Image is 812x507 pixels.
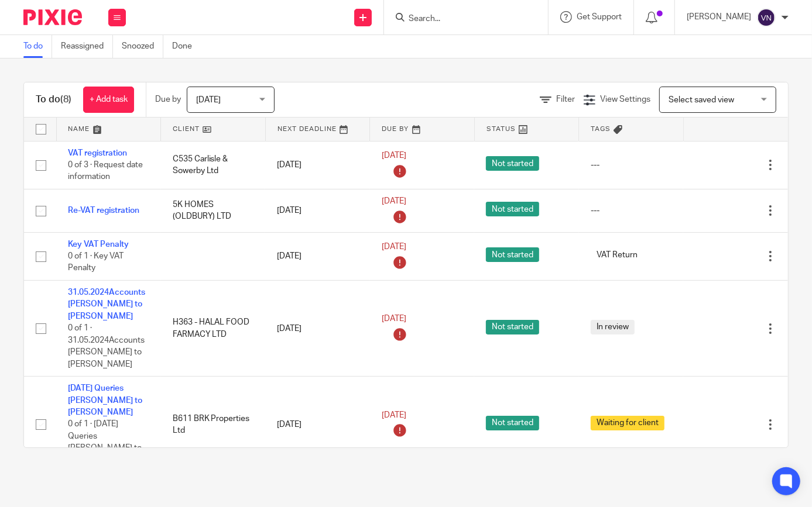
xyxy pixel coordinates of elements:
[196,96,221,104] span: [DATE]
[591,159,672,171] div: ---
[687,11,751,23] p: [PERSON_NAME]
[23,35,52,58] a: To do
[382,151,406,160] span: [DATE]
[591,416,664,430] span: Waiting for client
[486,202,539,216] span: Not started
[68,288,145,320] a: 31.05.2024Accounts [PERSON_NAME] to [PERSON_NAME]
[600,95,650,104] span: View Settings
[68,240,129,249] a: Key VAT Penalty
[382,411,406,419] span: [DATE]
[68,420,142,464] span: 0 of 1 · [DATE] Queries [PERSON_NAME] to [PERSON_NAME]
[36,94,71,106] h1: To do
[591,247,643,262] span: VAT Return
[486,156,539,171] span: Not started
[265,189,370,232] td: [DATE]
[161,377,266,472] td: B611 BRK Properties Ltd
[23,9,82,25] img: Pixie
[68,252,124,273] span: 0 of 1 · Key VAT Penalty
[669,96,734,104] span: Select saved view
[757,8,776,27] img: svg%3E
[68,206,139,215] a: Re-VAT registration
[591,126,611,132] span: Tags
[382,197,406,205] span: [DATE]
[265,232,370,280] td: [DATE]
[591,205,672,216] div: ---
[382,243,406,251] span: [DATE]
[407,14,513,25] input: Search
[83,87,134,113] a: + Add task
[68,149,127,157] a: VAT registration
[155,94,181,105] p: Due by
[68,161,143,181] span: 0 of 3 · Request date information
[172,35,201,58] a: Done
[61,35,113,58] a: Reassigned
[122,35,163,58] a: Snoozed
[486,247,539,262] span: Not started
[577,13,622,21] span: Get Support
[486,320,539,334] span: Not started
[60,95,71,104] span: (8)
[265,141,370,189] td: [DATE]
[486,416,539,430] span: Not started
[68,384,142,416] a: [DATE] Queries [PERSON_NAME] to [PERSON_NAME]
[265,377,370,472] td: [DATE]
[68,324,145,368] span: 0 of 1 · 31.05.2024Accounts [PERSON_NAME] to [PERSON_NAME]
[161,141,266,189] td: C535 Carlisle & Sowerby Ltd
[591,320,635,334] span: In review
[161,189,266,232] td: 5K HOMES (OLDBURY) LTD
[556,95,575,104] span: Filter
[265,281,370,377] td: [DATE]
[382,315,406,323] span: [DATE]
[161,281,266,377] td: H363 - HALAL FOOD FARMACY LTD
